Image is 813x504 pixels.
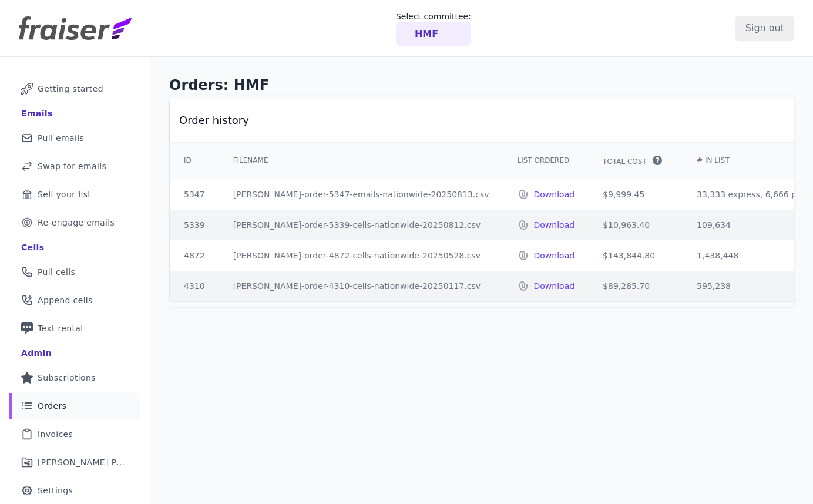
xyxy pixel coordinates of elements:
[38,266,75,278] span: Pull cells
[38,217,115,229] span: Re-engage emails
[9,76,140,102] a: Getting started
[9,259,140,285] a: Pull cells
[38,456,126,468] span: [PERSON_NAME] Performance
[38,294,93,306] span: Append cells
[38,400,66,412] span: Orders
[534,250,575,261] a: Download
[415,27,438,41] p: HMF
[503,142,589,179] th: List Ordered
[9,287,140,313] a: Append cells
[534,280,575,292] a: Download
[38,189,91,200] span: Sell your list
[9,125,140,151] a: Pull emails
[170,179,219,210] td: 5347
[21,347,52,359] div: Admin
[38,132,84,144] span: Pull emails
[396,11,471,46] a: Select committee: HMF
[219,240,503,271] td: [PERSON_NAME]-order-4872-cells-nationwide-20250528.csv
[735,16,794,41] input: Sign out
[589,179,683,210] td: $9,999.45
[170,210,219,240] td: 5339
[219,271,503,301] td: [PERSON_NAME]-order-4310-cells-nationwide-20250117.csv
[170,240,219,271] td: 4872
[396,11,471,22] p: Select committee:
[38,322,83,334] span: Text rental
[9,393,140,419] a: Orders
[589,271,683,301] td: $89,285.70
[9,478,140,503] a: Settings
[9,365,140,391] a: Subscriptions
[219,179,503,210] td: [PERSON_NAME]-order-5347-emails-nationwide-20250813.csv
[9,315,140,341] a: Text rental
[9,153,140,179] a: Swap for emails
[219,210,503,240] td: [PERSON_NAME]-order-5339-cells-nationwide-20250812.csv
[38,485,73,496] span: Settings
[21,241,44,253] div: Cells
[170,271,219,301] td: 4310
[534,219,575,231] a: Download
[38,428,73,440] span: Invoices
[19,16,132,40] img: Fraiser Logo
[169,76,794,95] h1: Orders: HMF
[589,240,683,271] td: $143,844.80
[9,210,140,236] a: Re-engage emails
[603,157,647,166] span: Total Cost
[38,83,103,95] span: Getting started
[38,372,96,384] span: Subscriptions
[589,210,683,240] td: $10,963.40
[534,189,575,200] a: Download
[219,142,503,179] th: Filename
[21,107,53,119] div: Emails
[170,142,219,179] th: ID
[38,160,106,172] span: Swap for emails
[9,182,140,207] a: Sell your list
[9,421,140,447] a: Invoices
[9,449,140,475] a: [PERSON_NAME] Performance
